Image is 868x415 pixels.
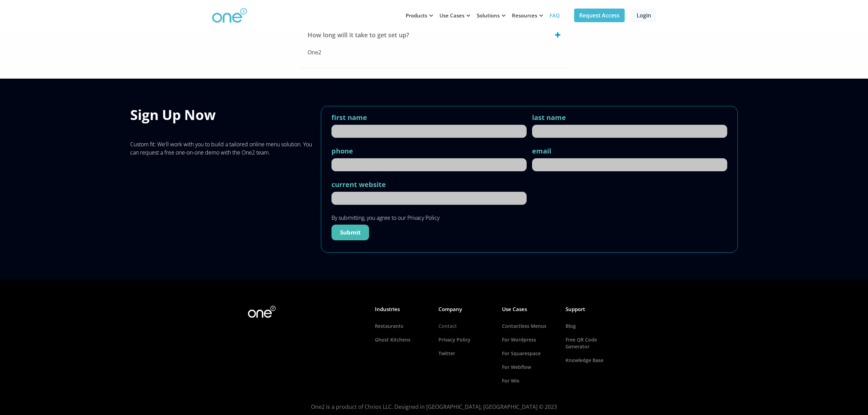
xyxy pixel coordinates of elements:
h5: Support [566,306,620,312]
input: Submit [331,225,369,240]
label: phone [331,147,353,156]
div: Resources [512,12,537,19]
a: Request Access [574,9,625,22]
h2: Sign Up Now [130,106,315,124]
label: first name [331,113,367,122]
img: One2 Logo [212,8,247,23]
h5: Company [438,306,493,312]
div: By submitting, you agree to our Privacy Policy [331,214,439,222]
a: FAQ [545,5,564,26]
label: email [532,147,551,156]
a: Contactless Menus [502,319,557,333]
a: For Webflow [502,360,557,374]
label: current website [331,180,386,189]
div: How long will it take to get set up? [308,31,409,38]
a: Twitter [438,347,493,360]
img: One2 Logo2 [248,306,276,318]
div: Custom fit: We'll work with you to build a tailored online menu solution. You can request a free ... [130,140,315,157]
a: Knowledge Base [566,353,620,367]
a: Free QR Code Generator [566,333,620,353]
a: Ghost Kitchens [375,333,430,347]
h5: Industries [375,306,430,312]
div: Use Cases [439,12,464,19]
a: Contact [438,319,493,333]
label: last name [532,113,566,122]
a: Privacy Policy [438,333,493,347]
div: Solutions [477,12,500,19]
a: Restaurants [375,319,430,333]
h5: Use Cases [502,306,557,312]
a: For Wordpress [502,333,557,347]
p: One2 is a product of Chrios LLC. Designed in [GEOGRAPHIC_DATA], [GEOGRAPHIC_DATA] © 2023 [246,401,622,412]
p: One2 [308,47,567,58]
div: Products [406,12,427,19]
a: For Squarespace [502,347,557,360]
a: Blog [566,319,620,333]
a: Login [632,9,656,22]
a: For Wix [502,374,557,388]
